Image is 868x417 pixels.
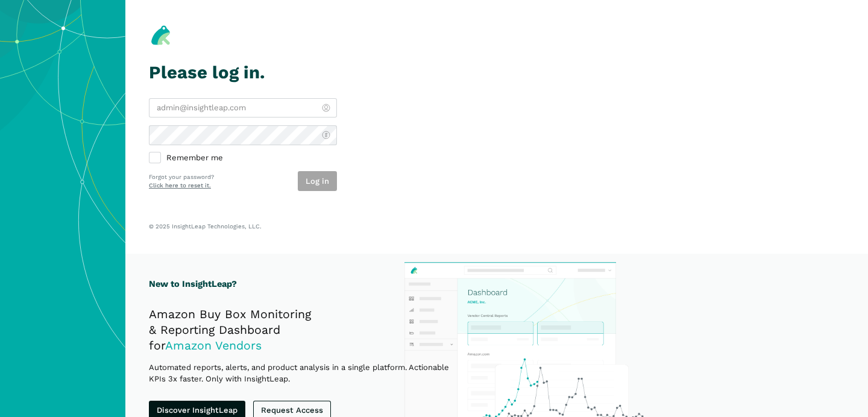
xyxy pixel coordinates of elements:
[165,339,262,353] span: Amazon Vendors
[149,182,211,189] a: Click here to reset it.
[149,362,462,385] p: Automated reports, alerts, and product analysis in a single platform. Actionable KPIs 3x faster. ...
[149,222,844,230] p: © 2025 InsightLeap Technologies, LLC.
[149,307,462,354] h2: Amazon Buy Box Monitoring & Reporting Dashboard for
[149,98,337,118] input: admin@insightleap.com
[149,63,337,83] h1: Please log in.
[149,173,214,182] p: Forgot your password?
[149,277,462,291] h1: New to InsightLeap?
[149,153,337,164] label: Remember me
